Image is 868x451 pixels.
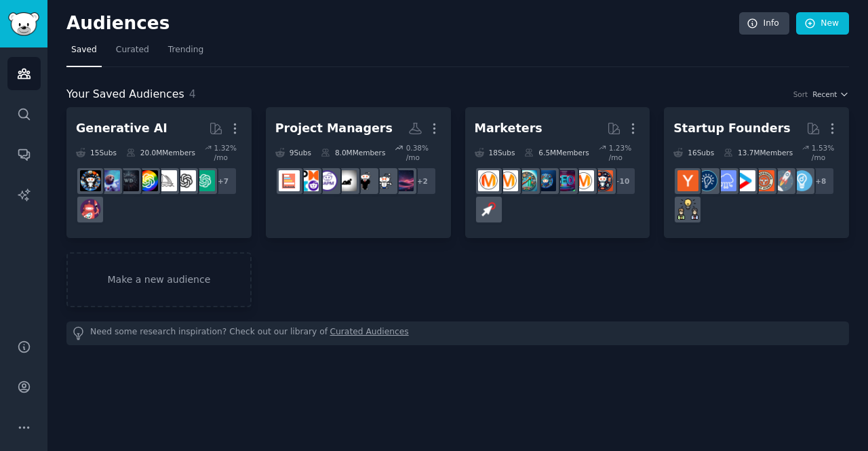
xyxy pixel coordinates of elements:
img: startups [772,170,793,191]
span: Your Saved Audiences [66,86,184,103]
div: 18 Sub s [475,143,515,162]
span: 4 [189,87,196,100]
img: weirddalle [118,170,139,191]
div: 6.5M Members [524,143,589,162]
img: SEO [554,170,575,191]
div: 20.0M Members [126,143,195,162]
div: + 8 [806,167,835,195]
img: remotejob_daily [393,170,414,191]
img: growmybusiness [677,199,698,220]
img: aiArt [80,170,101,191]
div: + 7 [209,167,237,195]
img: DigitalMarketing [478,170,499,191]
img: GPT3 [137,170,158,191]
img: ycombinator [677,170,698,191]
img: PPC [478,199,499,220]
img: digital_marketing [535,170,556,191]
img: projectmanagement [279,170,300,191]
img: antiwork [336,170,357,191]
img: GummySearch logo [8,12,39,36]
div: Sort [793,90,808,99]
div: Marketers [475,120,542,137]
img: careerguidance [355,170,376,191]
img: Entrepreneurship [696,170,717,191]
a: Make a new audience [66,252,252,307]
a: Project Managers9Subs8.0MMembers0.38% /mo+2remotejob_dailyhiringcareerguidanceantiworkcapmpmpproj... [266,107,451,238]
div: Startup Founders [673,120,790,137]
div: 13.7M Members [724,143,793,162]
a: New [796,12,849,35]
span: Recent [812,90,837,99]
img: marketing [573,170,594,191]
img: startup [734,170,755,191]
a: Marketers18Subs6.5MMembers1.23% /mo+10socialmediamarketingSEOdigital_marketingAffiliatemarketinga... [465,107,650,238]
div: 16 Sub s [673,143,714,162]
div: 0.38 % /mo [406,143,441,162]
img: hiring [374,170,395,191]
a: Startup Founders16Subs13.7MMembers1.53% /mo+8EntrepreneurstartupsEntrepreneurRideAlongstartupSaaS... [664,107,849,238]
div: 9 Sub s [275,143,311,162]
a: Saved [66,39,102,67]
img: EntrepreneurRideAlong [753,170,774,191]
img: socialmedia [592,170,613,191]
h2: Audiences [66,13,739,35]
a: Generative AI15Subs20.0MMembers1.32% /mo+7ChatGPTOpenAImidjourneyGPT3weirddalleStableDiffusionaiA... [66,107,252,238]
a: Curated [111,39,154,67]
a: Trending [163,39,208,67]
a: Info [739,12,789,35]
img: midjourney [156,170,177,191]
img: Affiliatemarketing [516,170,537,191]
div: + 2 [408,167,437,195]
img: pmp [298,170,319,191]
img: OpenAI [175,170,196,191]
div: 1.32 % /mo [214,143,242,162]
div: 8.0M Members [321,143,385,162]
div: 1.53 % /mo [812,143,840,162]
img: advertising [497,170,518,191]
button: Recent [812,90,849,99]
div: Generative AI [76,120,167,137]
div: 15 Sub s [76,143,117,162]
span: Curated [116,44,149,56]
img: ChatGPT [194,170,215,191]
div: Need some research inspiration? Check out our library of [66,321,849,345]
img: dalle2 [80,199,101,220]
div: Project Managers [275,120,393,137]
div: 1.23 % /mo [609,143,641,162]
img: Entrepreneur [791,170,812,191]
img: SaaS [715,170,736,191]
img: StableDiffusion [99,170,120,191]
span: Trending [168,44,203,56]
img: capm [317,170,338,191]
a: Curated Audiences [330,326,409,340]
span: Saved [71,44,97,56]
div: + 10 [608,167,636,195]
